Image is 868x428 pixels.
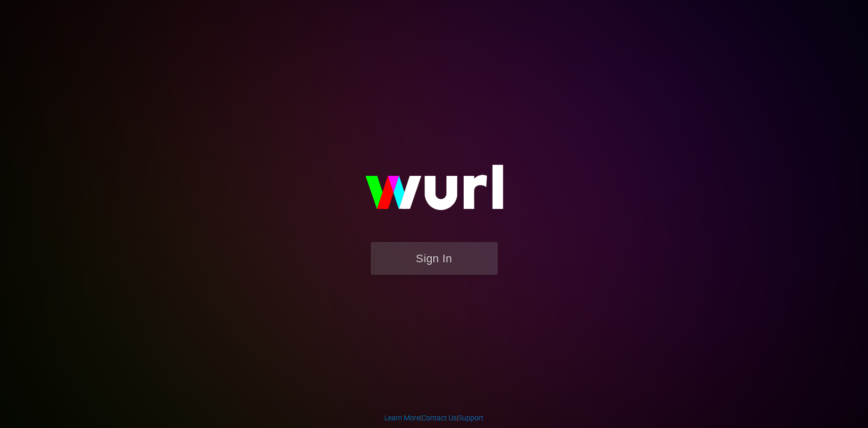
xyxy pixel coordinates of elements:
img: wurl-logo-on-black-223613ac3d8ba8fe6dc639794a292ebdb59501304c7dfd60c99c58986ef67473.svg [333,143,536,241]
button: Sign In [371,242,498,275]
div: | | [384,413,484,423]
a: Learn More [384,414,420,422]
a: Contact Us [422,414,457,422]
a: Support [458,414,484,422]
